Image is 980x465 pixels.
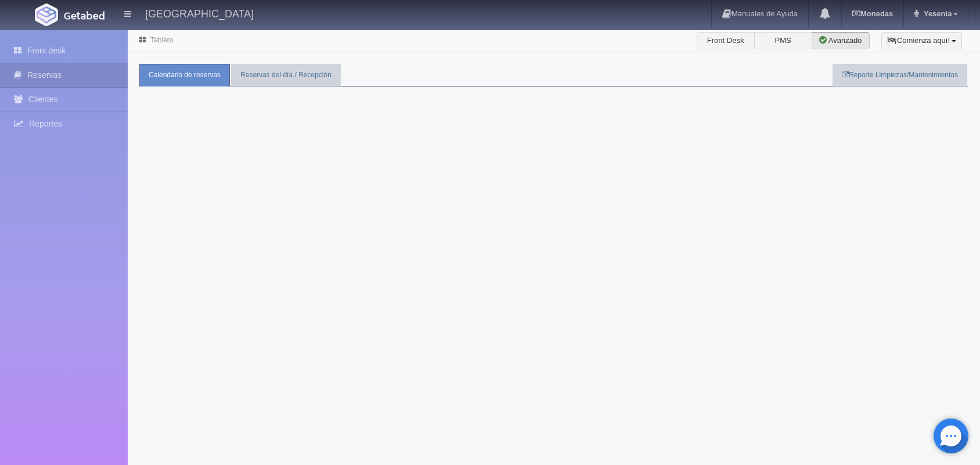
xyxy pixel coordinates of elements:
button: ¡Comienza aquí! [881,32,962,49]
label: Front Desk [697,32,755,49]
img: Getabed [35,3,58,26]
span: Yesenia [921,9,952,18]
img: Getabed [64,11,105,20]
b: Monedas [852,9,893,18]
label: PMS [754,32,812,49]
a: Reservas del día / Recepción [231,64,341,86]
label: Avanzado [812,32,870,49]
a: Reporte Limpiezas/Mantenimientos [833,64,967,86]
h4: [GEOGRAPHIC_DATA] [145,6,254,20]
a: Tablero [150,36,173,44]
a: Calendario de reservas [139,64,230,86]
